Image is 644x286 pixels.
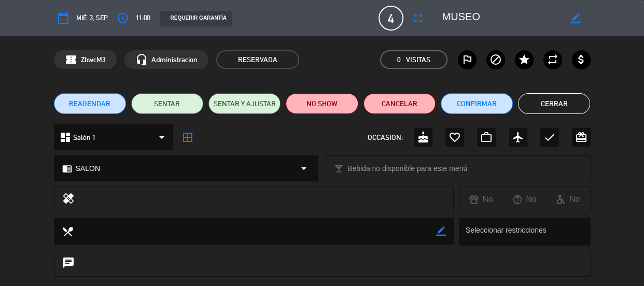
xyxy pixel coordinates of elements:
div: No [547,193,590,206]
i: outlined_flag [461,53,473,66]
i: border_color [570,13,580,23]
button: Cancelar [363,93,436,114]
button: NO SHOW [286,93,358,114]
i: block [489,53,502,66]
button: Confirmar [441,93,513,114]
i: border_all [181,131,194,144]
i: local_dining [62,225,73,237]
i: fullscreen [412,12,424,24]
span: Administracion [151,54,198,66]
span: RESERVADA [216,50,299,69]
div: No [503,193,547,206]
button: Cerrar [518,93,590,114]
i: star [518,53,530,66]
i: chat [62,256,75,271]
span: ZbwcM3 [81,54,106,66]
span: Bebida no disponible para este menú [347,163,467,175]
i: check [543,131,556,144]
span: 0 [397,54,401,66]
button: access_time [114,9,132,27]
i: local_bar [334,164,344,174]
i: healing [62,192,75,207]
i: border_color [436,226,446,236]
i: favorite_border [449,131,461,144]
button: SENTAR Y AJUSTAR [208,93,281,114]
span: mié. 3, sep. [76,12,108,24]
div: No [459,193,503,206]
div: REQUERIR GARANTÍA [160,11,232,26]
i: calendar_today [57,12,69,24]
span: REAGENDAR [69,98,110,109]
span: Salón 1 [73,132,96,144]
i: repeat [547,53,559,66]
em: Visitas [406,54,430,66]
i: access_time [117,12,129,24]
button: SENTAR [131,93,203,114]
i: arrow_drop_down [156,131,168,144]
i: work_outline [480,131,493,144]
i: headset_mic [135,53,148,66]
span: OCCASION: [368,132,403,144]
button: calendar_today [54,9,73,27]
i: arrow_drop_down [298,162,310,175]
i: attach_money [575,53,587,66]
span: 11:00 [136,12,150,24]
span: 4 [379,6,403,31]
i: card_giftcard [575,131,587,144]
span: SALON [76,163,100,175]
button: fullscreen [409,9,427,27]
i: dashboard [59,131,72,144]
button: REAGENDAR [54,93,126,114]
i: chrome_reader_mode [62,164,72,174]
i: airplanemode_active [512,131,524,144]
span: confirmation_number [65,53,77,66]
i: cake [417,131,429,144]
